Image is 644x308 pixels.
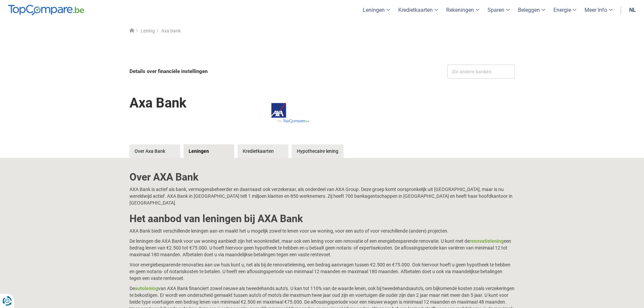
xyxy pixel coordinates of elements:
p: Voor energiebesparende renovaties aan uw huis kunt u, net als bij de renovatielening, een bedrag ... [129,261,515,282]
div: Zie andere banken [447,65,515,79]
div: Details over financiële instellingen [129,65,320,78]
a: Hypothecaire lening [292,144,343,158]
p: AXA Bank biedt verschillende leningen aan en maakt het u mogelijk zowel te lenen voor uw woning, ... [129,228,515,234]
h1: Axa Bank [129,90,186,116]
a: Lening [141,28,155,33]
p: De leningen die AXA Bank voor uw woning aanbiedt zijn het woonkrediet, maar ook een lening voor e... [129,238,515,258]
a: Leningen [184,144,234,158]
b: Over AXA Bank [129,171,198,183]
a: Home [129,28,134,33]
img: Axa Bank [249,89,324,138]
a: renovatielening [470,238,504,244]
img: TopCompare [8,5,84,16]
a: autolening [135,286,158,291]
span: Axa bank [161,28,181,33]
a: Kredietkaarten [238,144,288,158]
b: Het aanbod van leningen bij AXA Bank [129,213,303,224]
a: Over Axa Bank [129,144,180,158]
